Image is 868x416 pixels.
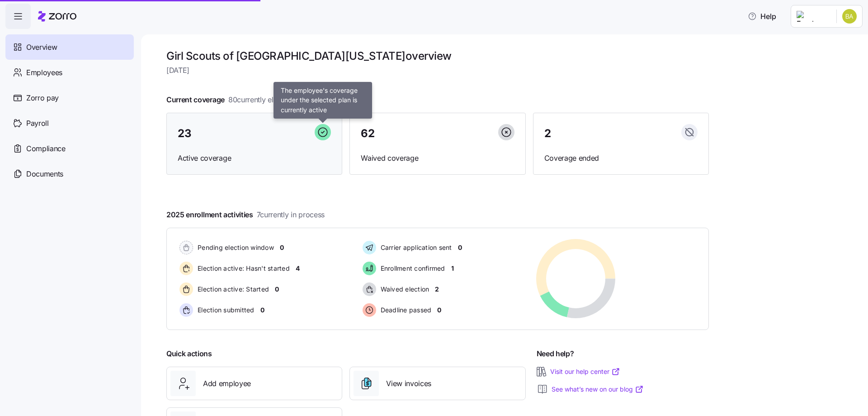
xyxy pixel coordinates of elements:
[361,128,374,139] span: 62
[195,306,255,315] span: Election submitted
[280,243,284,252] span: 0
[552,385,644,394] a: See what’s new on our blog
[166,49,709,63] h1: Girl Scouts of [GEOGRAPHIC_DATA][US_STATE] overview
[437,306,441,315] span: 0
[166,94,291,105] span: Current coverage
[361,153,514,164] span: Waived coverage
[5,34,134,60] a: Overview
[435,285,439,294] span: 2
[296,264,300,273] span: 4
[741,7,783,25] button: Help
[378,285,429,294] span: Waived election
[166,65,709,76] span: [DATE]
[178,128,191,139] span: 23
[26,42,57,53] span: Overview
[842,9,857,24] img: 6f46b9ca218b826edd2847f3ac42d6a8
[544,153,698,164] span: Coverage ended
[748,11,776,22] span: Help
[260,306,264,315] span: 0
[378,306,432,315] span: Deadline passed
[203,378,251,389] span: Add employee
[378,243,452,252] span: Carrier application sent
[228,94,291,105] span: 80 currently eligible
[378,264,445,273] span: Enrollment confirmed
[458,243,462,252] span: 0
[5,161,134,186] a: Documents
[5,110,134,136] a: Payroll
[544,128,551,139] span: 2
[451,264,454,273] span: 1
[537,348,574,359] span: Need help?
[195,285,269,294] span: Election active: Started
[5,60,134,85] a: Employees
[26,143,66,154] span: Compliance
[195,264,290,273] span: Election active: Hasn't started
[26,168,63,180] span: Documents
[26,118,49,129] span: Payroll
[166,209,325,220] span: 2025 enrollment activities
[26,67,62,78] span: Employees
[178,153,331,164] span: Active coverage
[5,85,134,110] a: Zorro pay
[386,378,431,389] span: View invoices
[26,92,59,104] span: Zorro pay
[5,136,134,161] a: Compliance
[550,367,620,376] a: Visit our help center
[257,209,325,220] span: 7 currently in process
[195,243,274,252] span: Pending election window
[797,11,829,22] img: Employer logo
[166,348,212,359] span: Quick actions
[275,285,279,294] span: 0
